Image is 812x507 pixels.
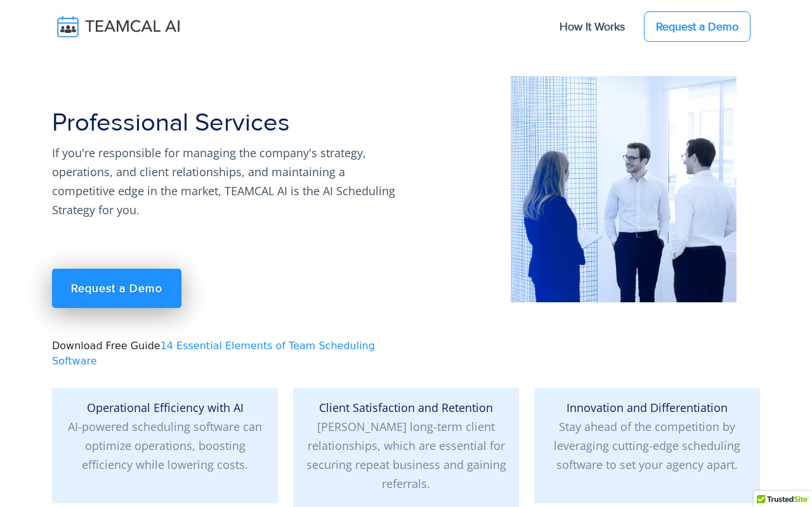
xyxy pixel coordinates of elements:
[52,108,398,138] h1: Professional Services
[511,76,737,302] img: pic
[566,400,728,415] span: Innovation and Differentiation
[547,13,638,40] a: How It Works
[303,398,509,493] p: [PERSON_NAME] long-term client relationships, which are essential for securing repeat business an...
[87,400,244,415] span: Operational Efficiency with AI
[52,143,398,219] p: If you're responsible for managing the company's strategy, operations, and client relationships, ...
[319,400,493,415] span: Client Satisfaction and Retention
[544,398,750,474] p: Stay ahead of the competition by leveraging cutting-edge scheduling software to set your agency a...
[62,398,268,474] p: AI-powered scheduling software can optimize operations, boosting efficiency while lowering costs.
[52,340,375,367] a: 14 Essential Elements of Team Scheduling Software
[44,76,406,369] div: Download Free Guide
[644,11,750,42] a: Request a Demo
[52,269,181,308] a: Request a Demo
